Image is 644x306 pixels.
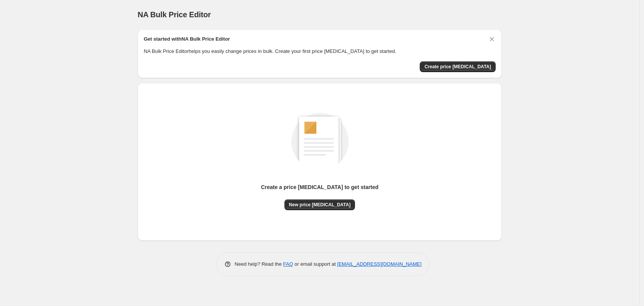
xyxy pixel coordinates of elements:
[289,202,351,208] span: New price [MEDICAL_DATA]
[261,183,379,191] p: Create a price [MEDICAL_DATA] to get started
[144,48,496,55] p: NA Bulk Price Editor helps you easily change prices in bulk. Create your first price [MEDICAL_DAT...
[138,10,211,19] span: NA Bulk Price Editor
[420,61,496,72] button: Create price change job
[283,261,293,267] a: FAQ
[488,35,496,43] button: Dismiss card
[284,199,355,210] button: New price [MEDICAL_DATA]
[144,35,230,43] h2: Get started with NA Bulk Price Editor
[293,261,337,267] span: or email support at
[235,261,283,267] span: Need help? Read the
[424,64,491,70] span: Create price [MEDICAL_DATA]
[337,261,422,267] a: [EMAIL_ADDRESS][DOMAIN_NAME]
